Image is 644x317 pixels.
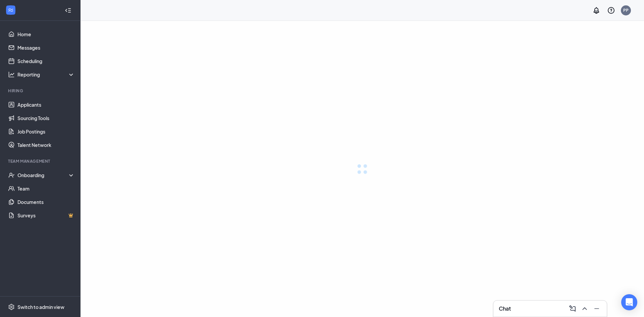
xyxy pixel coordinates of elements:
[17,28,75,41] a: Home
[8,71,15,78] svg: Analysis
[17,195,75,209] a: Documents
[8,304,15,310] svg: Settings
[17,111,75,125] a: Sourcing Tools
[17,304,64,310] div: Switch to admin view
[621,294,637,310] div: Open Intercom Messenger
[8,172,15,178] svg: UserCheck
[17,209,75,222] a: SurveysCrown
[567,303,577,314] button: ComposeMessage
[17,98,75,111] a: Applicants
[8,88,73,94] div: Hiring
[569,305,577,313] svg: ComposeMessage
[581,305,589,313] svg: ChevronUp
[8,158,73,164] div: Team Management
[592,6,600,14] svg: Notifications
[579,303,589,314] button: ChevronUp
[499,305,511,312] h3: Chat
[607,6,615,14] svg: QuestionInfo
[623,7,629,13] div: PP
[17,182,75,195] a: Team
[7,7,14,13] svg: WorkstreamLogo
[17,125,75,138] a: Job Postings
[17,71,75,78] div: Reporting
[593,305,601,313] svg: Minimize
[65,7,71,14] svg: Collapse
[17,54,75,68] a: Scheduling
[17,172,75,178] div: Onboarding
[17,41,75,54] a: Messages
[591,303,601,314] button: Minimize
[17,138,75,152] a: Talent Network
